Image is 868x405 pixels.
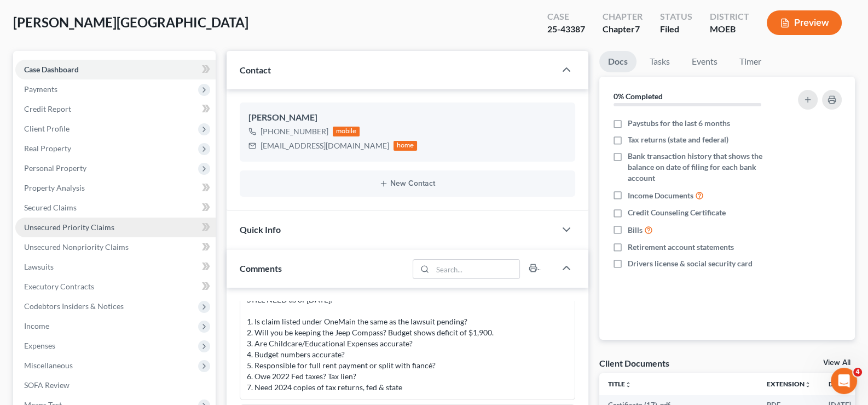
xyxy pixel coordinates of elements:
[24,223,114,232] span: Unsecured Priority Claims
[628,258,753,269] span: Drivers license & social security card
[24,380,70,390] span: SOFA Review
[15,198,216,218] a: Secured Claims
[24,301,124,311] span: Codebtors Insiders & Notices
[24,124,70,133] span: Client Profile
[24,242,129,252] span: Unsecured Nonpriority Claims
[547,10,585,23] div: Case
[660,10,692,23] div: Status
[333,127,360,136] div: mobile
[248,179,567,188] button: New Contact
[767,10,842,35] button: Preview
[15,178,216,198] a: Property Analysis
[15,257,216,277] a: Lawsuits
[628,134,728,145] span: Tax returns (state and federal)
[599,357,669,369] div: Client Documents
[15,277,216,296] a: Executory Contracts
[603,10,643,23] div: Chapter
[24,144,71,153] span: Real Property
[628,151,782,184] span: Bank transaction history that shows the balance on date of filing for each bank account
[628,207,726,218] span: Credit Counseling Certificate
[261,140,389,151] div: [EMAIL_ADDRESS][DOMAIN_NAME]
[24,341,55,350] span: Expenses
[608,380,632,388] a: Titleunfold_more
[710,23,749,36] div: MOEB
[24,163,86,173] span: Personal Property
[15,99,216,119] a: Credit Report
[24,361,73,370] span: Miscellaneous
[625,381,632,388] i: unfold_more
[547,23,585,36] div: 25-43387
[15,60,216,79] a: Case Dashboard
[15,375,216,395] a: SOFA Review
[603,23,643,36] div: Chapter
[731,51,770,72] a: Timer
[240,224,281,235] span: Quick Info
[15,237,216,257] a: Unsecured Nonpriority Claims
[641,51,679,72] a: Tasks
[13,14,248,30] span: [PERSON_NAME][GEOGRAPHIC_DATA]
[599,51,636,72] a: Docs
[24,321,49,330] span: Income
[628,242,734,253] span: Retirement account statements
[247,294,569,393] div: STILL NEED as of [DATE]: 1. Is claim listed under OneMain the same as the lawsuit pending? 2. Wil...
[805,381,811,388] i: unfold_more
[240,263,282,273] span: Comments
[24,262,54,271] span: Lawsuits
[767,380,811,388] a: Extensionunfold_more
[710,10,749,23] div: District
[24,84,57,94] span: Payments
[394,141,418,151] div: home
[628,225,643,236] span: Bills
[628,118,730,129] span: Paystubs for the last 6 months
[853,368,862,377] span: 4
[24,65,79,74] span: Case Dashboard
[261,126,328,137] div: [PHONE_NUMBER]
[24,282,94,291] span: Executory Contracts
[240,65,271,75] span: Contact
[823,359,850,367] a: View All
[831,368,857,394] iframe: Intercom live chat
[683,51,726,72] a: Events
[24,183,85,192] span: Property Analysis
[15,218,216,237] a: Unsecured Priority Claims
[628,190,693,201] span: Income Documents
[24,203,77,212] span: Secured Claims
[248,111,567,124] div: [PERSON_NAME]
[433,260,520,278] input: Search...
[635,24,640,34] span: 7
[660,23,692,36] div: Filed
[24,104,71,113] span: Credit Report
[614,92,663,101] strong: 0% Completed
